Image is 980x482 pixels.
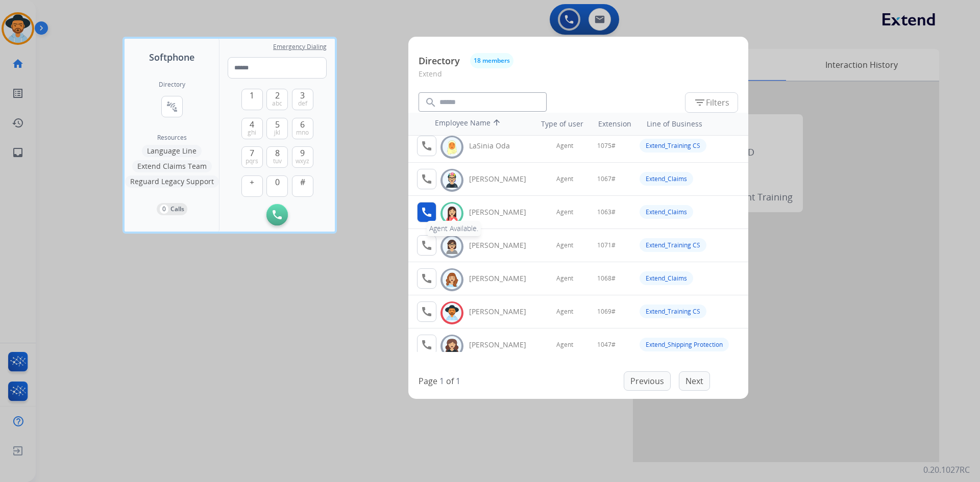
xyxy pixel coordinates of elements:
[157,134,187,142] span: Resources
[556,142,573,150] span: Agent
[273,157,282,165] span: tuv
[275,176,280,188] span: 0
[640,271,693,285] div: Extend_Claims
[597,241,616,249] span: 1071#
[159,81,185,89] h2: Directory
[421,140,433,152] mat-icon: call
[241,118,263,139] button: 4ghi
[273,43,327,51] span: Emergency Dialing
[597,274,616,283] span: 1068#
[446,375,454,387] p: of
[597,308,616,316] span: 1069#
[132,160,212,172] button: Extend Claims Team
[296,157,309,165] span: wxyz
[170,205,184,214] p: Calls
[292,118,313,139] button: 6mno
[296,129,309,137] span: mno
[250,118,254,131] span: 4
[273,210,282,219] img: call-button
[469,240,537,250] div: [PERSON_NAME]
[419,375,437,387] p: Page
[640,338,729,351] div: Extend_Shipping Protection
[469,307,537,317] div: [PERSON_NAME]
[527,114,589,134] th: Type of user
[266,89,288,110] button: 2abc
[469,340,537,350] div: [PERSON_NAME]
[430,113,522,135] th: Employee Name
[597,341,616,349] span: 1047#
[469,207,537,217] div: [PERSON_NAME]
[292,175,313,197] button: #
[421,239,433,251] mat-icon: call
[292,89,313,110] button: 3def
[445,139,459,155] img: avatar
[597,142,616,150] span: 1075#
[421,206,433,218] mat-icon: call
[250,176,254,188] span: +
[640,139,706,153] div: Extend_Training CS
[642,114,743,134] th: Line of Business
[419,54,460,68] p: Directory
[556,175,573,183] span: Agent
[292,146,313,168] button: 9wxyz
[241,146,263,168] button: 7pqrs
[469,174,537,184] div: [PERSON_NAME]
[300,147,305,159] span: 9
[250,147,254,159] span: 7
[241,89,263,110] button: 1
[685,92,738,113] button: Filters
[266,118,288,139] button: 5jkl
[275,118,280,131] span: 5
[593,114,636,134] th: Extension
[445,239,459,255] img: avatar
[157,203,187,215] button: 0Calls
[640,205,693,219] div: Extend_Claims
[427,221,481,236] div: Agent Available.
[470,53,513,68] button: 18 members
[445,272,459,288] img: avatar
[421,306,433,318] mat-icon: call
[142,145,202,157] button: Language Line
[556,241,573,249] span: Agent
[248,129,256,137] span: ghi
[923,464,970,476] p: 0.20.1027RC
[556,308,573,316] span: Agent
[298,99,307,108] span: def
[417,202,436,222] button: Agent Available.
[597,208,616,216] span: 1063#
[166,100,178,113] mat-icon: connect_without_contact
[125,175,219,188] button: Reguard Legacy Support
[421,173,433,185] mat-icon: call
[241,175,263,197] button: +
[491,118,503,130] mat-icon: arrow_upward
[149,50,194,64] span: Softphone
[556,208,573,216] span: Agent
[300,176,305,188] span: #
[300,118,305,131] span: 6
[274,129,280,137] span: jkl
[469,141,537,151] div: LaSinia Oda
[694,96,706,109] mat-icon: filter_list
[266,146,288,168] button: 8tuv
[272,99,282,108] span: abc
[300,89,305,102] span: 3
[640,305,706,318] div: Extend_Training CS
[266,175,288,197] button: 0
[421,272,433,285] mat-icon: call
[694,96,729,109] span: Filters
[250,89,254,102] span: 1
[160,205,168,214] p: 0
[640,238,706,252] div: Extend_Training CS
[556,341,573,349] span: Agent
[445,338,459,354] img: avatar
[246,157,258,165] span: pqrs
[640,172,693,186] div: Extend_Claims
[425,96,437,109] mat-icon: search
[275,89,280,102] span: 2
[556,274,573,283] span: Agent
[445,172,459,188] img: avatar
[445,305,459,321] img: avatar
[421,339,433,351] mat-icon: call
[275,147,280,159] span: 8
[419,68,738,87] p: Extend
